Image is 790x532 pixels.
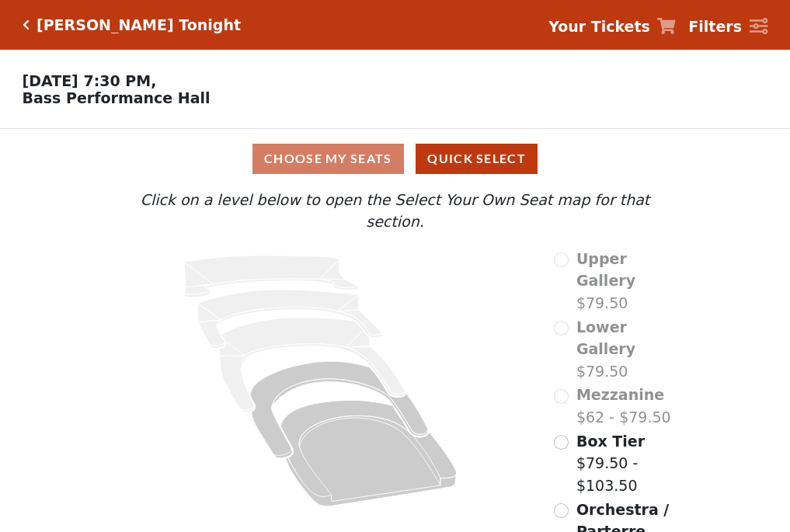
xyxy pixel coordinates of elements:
span: Lower Gallery [576,318,635,358]
a: Filters [688,16,767,38]
strong: Your Tickets [548,18,650,35]
span: Mezzanine [576,386,664,403]
a: Your Tickets [548,16,676,38]
a: Click here to go back to filters [23,19,30,30]
span: Upper Gallery [576,250,635,290]
p: Click on a level below to open the Select Your Own Seat map for that section. [110,189,680,233]
strong: Filters [688,18,742,35]
label: $79.50 [576,316,680,383]
span: Box Tier [576,433,645,450]
path: Orchestra / Parterre Circle - Seats Available: 561 [281,400,458,506]
button: Quick Select [416,144,538,174]
path: Upper Gallery - Seats Available: 0 [185,256,359,297]
label: $79.50 - $103.50 [576,430,680,497]
label: $62 - $79.50 [576,384,671,428]
path: Lower Gallery - Seats Available: 0 [198,290,382,348]
h5: [PERSON_NAME] Tonight [37,16,241,34]
label: $79.50 [576,248,680,315]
